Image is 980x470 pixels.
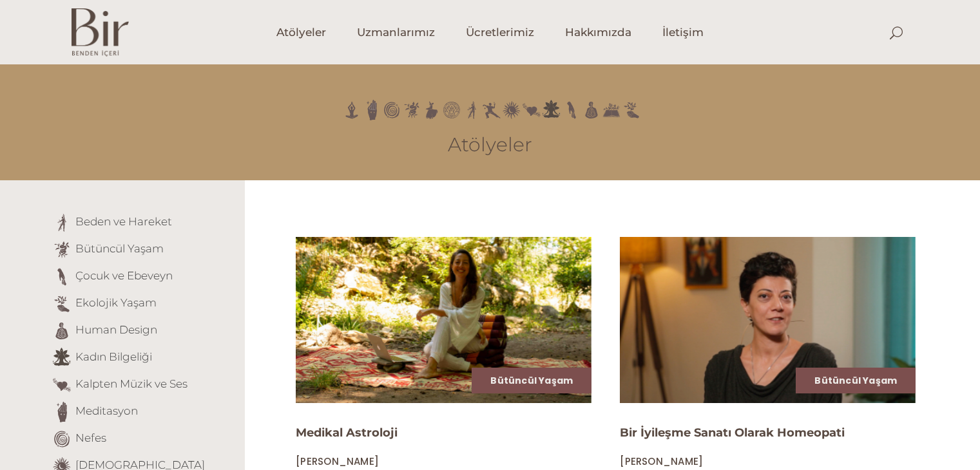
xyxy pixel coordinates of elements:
a: Meditasyon [75,404,138,417]
a: Bütüncül Yaşam [75,242,164,255]
a: Nefes [75,431,106,444]
a: [PERSON_NAME] [296,455,379,467]
a: Human Design [75,323,157,336]
a: Medikal Astroloji [296,426,398,440]
span: Uzmanlarımız [357,25,435,40]
a: [PERSON_NAME] [620,455,703,467]
span: [PERSON_NAME] [620,455,703,468]
a: Bütüncül Yaşam [814,374,897,387]
a: Kadın Bilgeliği [75,350,152,363]
span: [PERSON_NAME] [296,455,379,468]
a: Çocuk ve Ebeveyn [75,269,173,282]
a: Bir İyileşme Sanatı Olarak Homeopati [620,426,845,440]
a: Bütüncül Yaşam [490,374,573,387]
span: Atölyeler [276,25,326,40]
span: İletişim [662,25,704,40]
a: Kalpten Müzik ve Ses [75,377,187,390]
a: Ekolojik Yaşam [75,296,157,309]
span: Hakkımızda [565,25,631,40]
a: Beden ve Hareket [75,215,172,228]
span: Ücretlerimiz [466,25,534,40]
